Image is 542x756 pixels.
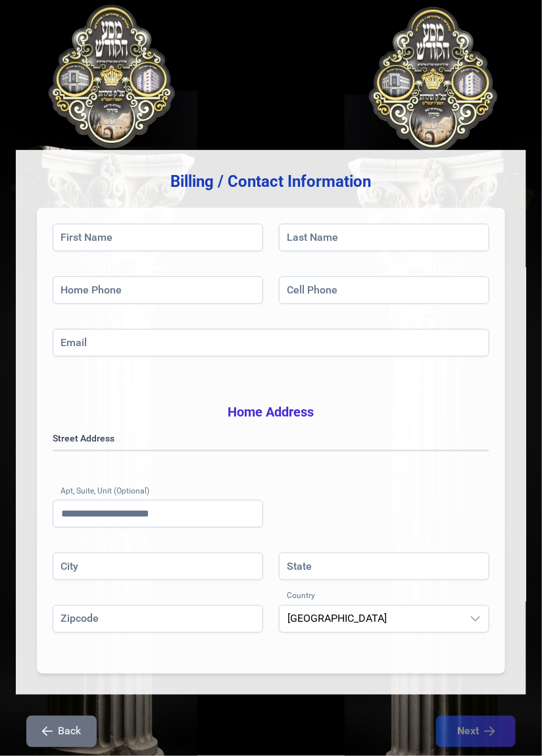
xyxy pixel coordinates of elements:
[26,716,97,747] button: Back
[436,716,516,747] button: Next
[37,171,505,192] h3: Billing / Contact Information
[53,432,489,445] label: Street Address
[280,606,462,632] span: United States
[462,606,489,632] div: dropdown trigger
[53,403,489,421] h3: Home Address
